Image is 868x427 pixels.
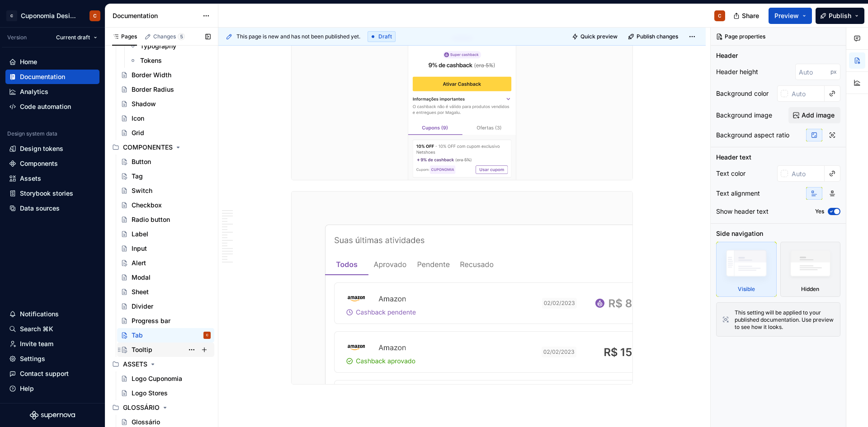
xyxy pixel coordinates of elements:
[5,337,99,351] a: Invite team
[93,12,97,19] div: C
[20,189,73,198] div: Storybook stories
[5,307,99,321] button: Notifications
[132,302,153,311] div: Divider
[132,331,143,340] div: Tab
[132,201,162,210] div: Checkbox
[117,126,214,140] a: Grid
[132,99,156,108] div: Shadow
[117,212,214,227] a: Radio button
[123,360,147,369] div: ASSETS
[5,186,99,201] a: Storybook stories
[20,57,37,66] div: Home
[132,128,144,137] div: Grid
[56,34,90,41] span: Current draft
[716,229,763,238] div: Side navigation
[716,89,769,98] div: Background color
[735,309,835,331] div: This setting will be applied to your published documentation. Use preview to see how it looks.
[20,144,63,153] div: Design tokens
[117,68,214,82] a: Border Width
[5,141,99,156] a: Design tokens
[112,33,137,40] div: Pages
[7,130,57,137] div: Design system data
[788,107,840,123] button: Add image
[132,287,149,296] div: Sheet
[117,314,214,328] a: Progress bar
[378,33,392,40] span: Draft
[788,165,825,182] input: Auto
[113,11,198,20] div: Documentation
[132,374,182,383] div: Logo Cuponomia
[816,8,864,24] button: Publish
[7,34,27,41] div: Version
[20,72,65,81] div: Documentation
[625,30,682,43] button: Publish changes
[132,418,160,427] div: Glossário
[30,411,75,420] svg: Supernova Logo
[716,169,745,178] div: Text color
[52,31,101,44] button: Current draft
[580,33,618,40] span: Quick preview
[795,64,830,80] input: Auto
[132,230,148,239] div: Label
[780,242,841,297] div: Hidden
[132,215,170,224] div: Radio button
[20,310,59,319] div: Notifications
[117,270,214,285] a: Modal
[123,403,160,412] div: GLOSSÁRIO
[20,102,71,111] div: Code automation
[117,198,214,212] a: Checkbox
[20,384,34,393] div: Help
[20,174,41,183] div: Assets
[132,389,168,398] div: Logo Stores
[117,371,214,386] a: Logo Cuponomia
[132,85,174,94] div: Border Radius
[2,6,103,25] button: CCuponomia Design SystemC
[123,143,173,152] div: COMPONENTES
[153,33,185,40] div: Changes
[801,286,819,293] div: Hidden
[718,12,722,19] div: C
[117,386,214,400] a: Logo Stores
[742,11,759,20] span: Share
[236,33,360,40] span: This page is new and has not been published yet.
[569,30,622,43] button: Quick preview
[716,189,760,198] div: Text alignment
[132,157,151,166] div: Button
[21,11,79,20] div: Cuponomia Design System
[5,352,99,366] a: Settings
[132,70,171,80] div: Border Width
[132,273,151,282] div: Modal
[769,8,812,24] button: Preview
[729,8,765,24] button: Share
[117,299,214,314] a: Divider
[20,204,60,213] div: Data sources
[178,33,185,40] span: 5
[637,33,678,40] span: Publish changes
[292,192,632,385] img: 27f20033-628b-42e7-aef8-be2a50b0e414.png
[716,111,772,120] div: Background image
[20,87,48,96] div: Analytics
[126,39,214,53] a: Typography
[20,324,53,333] div: Search ⌘K
[117,183,214,198] a: Switch
[108,140,214,155] div: COMPONENTES
[5,156,99,171] a: Components
[132,345,152,354] div: Tooltip
[117,241,214,256] a: Input
[108,357,214,371] div: ASSETS
[20,159,58,168] div: Components
[5,171,99,186] a: Assets
[132,172,143,181] div: Tag
[815,208,824,215] label: Yes
[117,343,214,357] a: Tooltip
[738,286,755,293] div: Visible
[132,244,147,253] div: Input
[20,354,45,363] div: Settings
[5,201,99,216] a: Data sources
[716,153,751,162] div: Header text
[117,256,214,270] a: Alert
[117,111,214,126] a: Icon
[140,56,162,65] div: Tokens
[20,339,53,348] div: Invite team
